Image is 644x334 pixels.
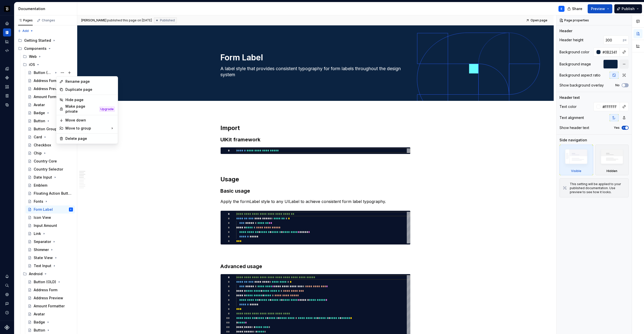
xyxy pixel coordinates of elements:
div: Move down [65,118,115,123]
div: Hide page [65,97,115,102]
div: Make page private [65,104,97,114]
div: Rename page [65,79,115,84]
div: Upgrade [99,107,115,112]
div: Move to group [57,124,117,132]
div: Duplicate page [65,87,115,92]
div: Delete page [65,136,115,141]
